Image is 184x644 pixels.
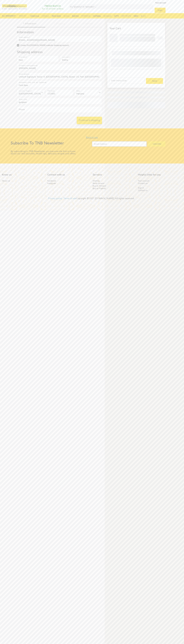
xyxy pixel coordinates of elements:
[62,14,71,18] a: MUESLI
[17,36,102,42] input: Email address
[138,180,149,182] span: Your account
[93,15,101,17] b: OATMEAL
[112,14,121,18] a: GIFTS
[102,14,113,18] a: BUNDLES
[60,55,102,62] input: Last name
[18,15,27,17] a: Snacks
[86,136,98,139] a: Back to top
[138,187,144,189] span: Sign in
[138,190,147,191] span: Contact us
[40,14,51,18] a: CEREALS
[20,44,69,46] label: Create Old [DOMAIN_NAME] website shopping account.
[92,141,147,147] input: Email Address
[17,31,102,34] h3: Information
[77,117,102,124] a: Continue to shipping
[155,1,166,5] a: Your account
[30,15,39,17] b: GRANOLA
[45,23,74,27] a: Shipping
[138,190,179,191] a: Contact us
[46,89,73,96] input: PIN Code
[148,141,165,147] button: subscribe
[138,182,147,184] span: Contact us
[93,185,106,187] span: Buy on Amazon
[47,182,89,184] a: Instagram
[11,150,92,155] p: By subscribing to TNB Newsletter, you become the first to know about our new launches, health tip...
[158,9,162,11] span: login
[69,4,149,9] input: Search
[114,15,119,17] b: GIFTS
[93,180,100,182] span: Sitemap
[47,180,89,182] a: Facebook
[139,14,147,18] a: BLOG
[120,14,133,18] a: DRY FRUITS
[80,14,92,18] a: PORRIDGE
[47,173,89,176] h4: Connect with us
[17,23,45,27] a: Information
[74,23,102,27] a: Payment
[93,182,104,184] span: Retail Locator
[37,197,145,200] p: Copyright © 2021 [DOMAIN_NAME]. All rights reserved.
[45,5,61,7] strong: FRESH BATCH
[2,180,10,182] span: About us
[52,15,61,17] b: PANCAKES
[47,182,56,184] span: Instagram
[93,188,134,189] a: Buy on Flipkart
[17,81,102,87] input: Apartment, suite, unit, etc. (optional)
[71,14,80,18] a: BAKING
[47,180,56,182] span: Facebook
[2,173,43,176] h4: Know us
[93,188,106,189] span: Buy on Flipkart
[138,187,179,189] a: Sign in
[11,141,92,145] h2: Subscribe To TNB Newsletter
[17,50,102,54] h3: Shipping address
[138,173,179,176] h4: Helpful links for you
[2,4,27,9] img: TNB-logo
[63,197,76,200] a: Terms of use
[2,180,43,182] a: About us
[153,143,161,145] span: subscribe
[2,15,16,17] a: All breakfast
[134,15,138,17] b: NEW!
[72,15,79,17] b: BAKING
[138,180,179,182] a: Your account
[93,173,134,176] h4: Services
[29,14,41,18] a: GRANOLA
[93,180,134,182] a: Sitemap
[50,14,63,18] a: PANCAKES
[17,72,102,79] input: Street address
[17,106,102,113] input: Phone
[138,182,179,184] a: Contact us
[91,14,103,18] a: OATMEAL
[17,98,102,104] input: Town / City
[93,185,134,187] a: Buy on Amazon
[132,14,140,18] a: NEW!
[17,55,59,62] input: First name
[155,8,166,13] a: login
[48,197,62,200] a: Privacy policy
[17,64,102,71] input: Company name (optional)
[93,182,134,184] a: Retail Locator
